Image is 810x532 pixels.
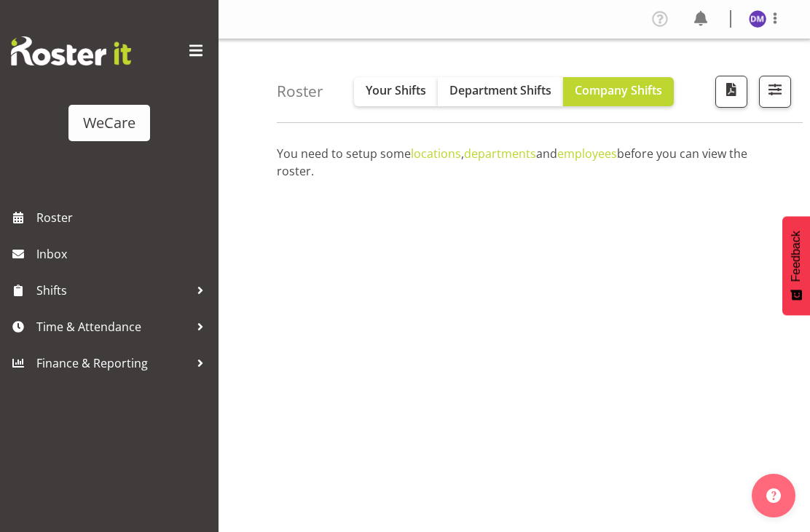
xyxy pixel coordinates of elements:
[782,216,810,315] button: Feedback - Show survey
[277,83,323,100] h4: Roster
[749,10,766,28] img: deepti-mahajan10466.jpg
[715,76,747,108] button: Download a PDF of the roster according to the set date range.
[563,77,674,106] button: Company Shifts
[36,279,189,301] span: Shifts
[557,146,617,162] a: employees
[354,77,438,106] button: Your Shifts
[36,207,211,229] span: Roster
[759,76,791,108] button: Filter Shifts
[464,146,536,162] a: departments
[366,82,426,98] span: Your Shifts
[36,316,189,338] span: Time & Attendance
[36,243,211,265] span: Inbox
[766,488,781,503] img: help-xxl-2.png
[36,352,189,374] span: Finance & Reporting
[11,36,131,65] img: Rosterit website logo
[790,231,803,282] span: Feedback
[449,82,551,98] span: Department Shifts
[411,146,461,162] a: locations
[575,82,662,98] span: Company Shifts
[277,145,752,180] p: You need to setup some , and before you can view the roster.
[438,77,563,106] button: Department Shifts
[83,112,135,134] div: WeCare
